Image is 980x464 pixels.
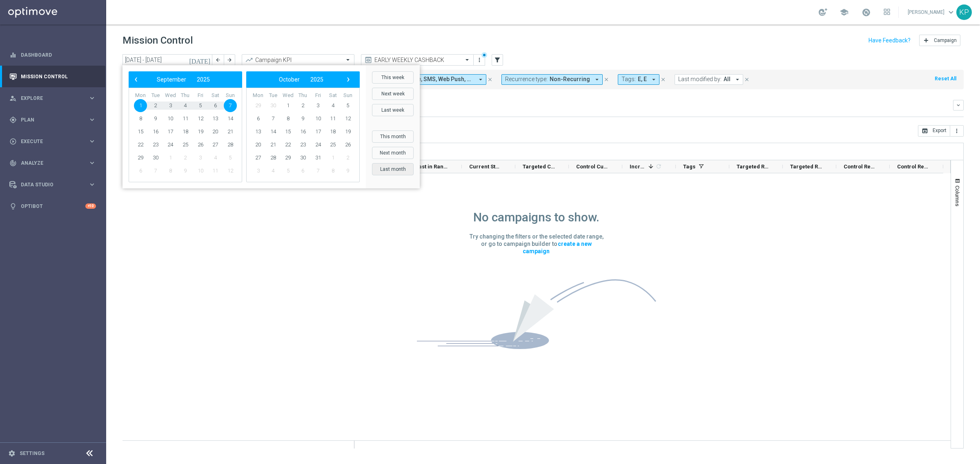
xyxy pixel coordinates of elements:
span: 19 [341,125,354,138]
span: 5 [194,99,207,112]
span: 6 [134,164,147,177]
i: settings [8,450,16,457]
span: Targeted Response Rate [790,164,822,170]
span: 7 [224,99,237,112]
span: 26 [194,138,207,151]
div: Analyze [9,159,88,167]
i: keyboard_arrow_right [88,159,96,167]
span: 12 [194,112,207,125]
a: Settings [20,451,45,456]
i: trending_up [245,56,253,64]
span: 15 [281,125,294,138]
a: Mission Control [21,66,96,87]
th: weekday [266,92,281,99]
button: Data Studio keyboard_arrow_right [9,181,96,188]
span: 23 [149,138,162,151]
span: 31 [312,151,325,164]
span: 4 [179,99,192,112]
button: play_circle_outline Execute keyboard_arrow_right [9,138,96,145]
button: person_search Explore keyboard_arrow_right [9,95,96,102]
span: 20 [209,125,222,138]
span: 10 [164,112,177,125]
i: arrow_drop_down [734,76,741,83]
button: close [603,75,610,84]
button: ‹ [131,74,141,85]
span: 22 [134,138,147,151]
span: 6 [209,99,222,112]
span: 3 [312,99,325,112]
span: 11 [209,164,222,177]
button: gps_fixed Plan keyboard_arrow_right [9,117,96,123]
span: 2 [341,151,354,164]
span: Targeted Customers [523,164,555,170]
span: 1 [134,99,147,112]
i: close [660,77,666,82]
span: Campaign [934,38,957,43]
span: 2 [179,151,192,164]
span: Explore [21,96,88,101]
a: Optibot [21,195,85,217]
button: more_vert [950,125,964,137]
span: 9 [341,164,354,177]
span: 22 [281,138,294,151]
button: close [659,75,667,84]
th: weekday [340,92,355,99]
button: track_changes Analyze keyboard_arrow_right [9,160,96,166]
div: KP [956,4,972,20]
span: 2 [296,99,310,112]
h1: No campaigns to show. [473,210,599,225]
span: 7 [267,112,280,125]
span: Targeted Responders [737,164,769,170]
button: 2025 [192,74,215,85]
button: This week [372,71,414,84]
span: 25 [326,138,339,151]
span: 30 [149,151,162,164]
span: 10 [312,112,325,125]
span: 1 [326,151,339,164]
span: 1 [281,99,294,112]
span: 15 [134,125,147,138]
img: noRowsMissionControl.svg [417,279,656,349]
span: 24 [312,138,325,151]
button: lightbulb Optibot +10 [9,203,96,210]
ng-select: EARLY WEEKLY CASHBACK [361,54,474,66]
button: September [151,74,192,85]
div: Plan [9,116,88,124]
div: Mission Control [9,66,96,87]
span: 2025 [197,76,210,83]
i: keyboard_arrow_right [88,94,96,102]
div: Dashboard [9,44,96,66]
button: Next week [372,88,414,100]
button: equalizer Dashboard [9,52,96,58]
span: 7 [312,164,325,177]
span: 29 [252,99,265,112]
multiple-options-button: Export to CSV [918,127,964,134]
button: 2025 [305,74,329,85]
button: add Campaign [919,35,960,46]
span: 8 [164,164,177,177]
i: arrow_forward [227,57,232,63]
span: Last in Range [416,164,448,170]
span: 18 [326,125,339,138]
button: Next month [372,147,414,159]
i: add [923,37,929,44]
button: › [343,74,354,85]
span: 7 [149,164,162,177]
span: Recurrence type: [505,76,548,83]
span: Plan [21,117,88,122]
button: October [274,74,305,85]
i: arrow_drop_down [477,76,484,83]
i: open_in_browser [922,128,928,134]
i: arrow_drop_down [593,76,601,83]
i: more_vert [953,128,960,134]
i: keyboard_arrow_right [88,137,96,145]
i: [DATE] [189,56,211,64]
span: 28 [267,151,280,164]
span: 3 [164,99,177,112]
span: 8 [281,112,294,125]
input: Have Feedback? [869,38,911,43]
